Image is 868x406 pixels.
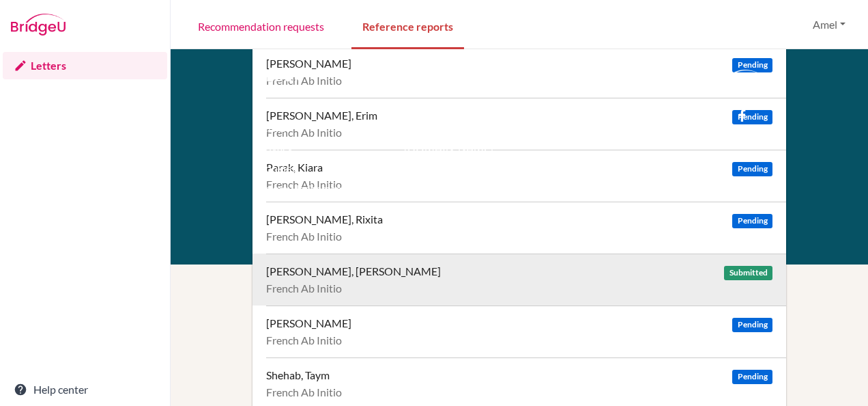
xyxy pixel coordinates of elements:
a: Privacy [258,141,293,154]
a: Acknowledgements [258,182,351,195]
div: [PERSON_NAME], [PERSON_NAME] [266,265,441,278]
a: Reference reports [351,2,464,49]
img: Bridge-U [11,14,66,36]
a: Resources [258,100,306,113]
div: French Ab Initio [266,385,772,399]
a: Email us at [EMAIL_ADDRESS][DOMAIN_NAME] [404,100,495,154]
a: [PERSON_NAME], [PERSON_NAME] Submitted French Ab Initio [266,254,786,306]
div: [PERSON_NAME] [266,316,351,330]
button: Amel [807,12,852,38]
div: Support [404,70,507,86]
a: Letters [3,52,167,79]
span: Pending [732,318,772,332]
span: Pending [732,370,772,384]
div: About [258,70,373,86]
img: logo_white@2x-f4f0deed5e89b7ecb1c2cc34c3e3d731f90f0f143d5ea2071677605dd97b5244.png [711,70,766,92]
span: Pending [732,214,772,228]
div: [PERSON_NAME], Rixita [266,213,383,226]
a: Cookies [258,161,296,174]
a: Help Center [404,161,461,174]
a: Help center [3,376,167,403]
div: French Ab Initio [266,282,772,295]
div: [PERSON_NAME] [266,57,351,70]
span: Pending [732,162,772,176]
span: Submitted [724,266,772,280]
span: Pending [732,58,772,72]
div: Shehab, Taym [266,368,330,382]
div: French Ab Initio [266,334,772,347]
div: French Ab Initio [266,230,772,243]
a: Terms [258,121,286,134]
a: Recommendation requests [187,2,335,49]
a: [PERSON_NAME], Rixita Pending French Ab Initio [266,202,786,254]
a: [PERSON_NAME] Pending French Ab Initio [266,306,786,357]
